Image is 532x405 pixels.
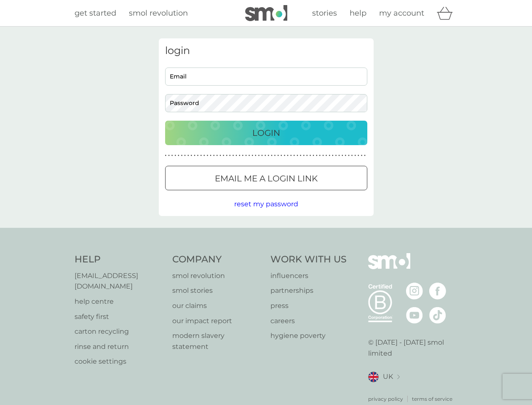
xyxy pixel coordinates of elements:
[165,45,367,57] h3: login
[213,154,215,158] p: ●
[270,316,347,327] a: careers
[312,8,337,18] span: stories
[191,154,192,158] p: ●
[75,326,164,337] a: carton recycling
[379,7,424,19] a: my account
[75,311,164,322] a: safety first
[245,5,287,21] img: smol
[75,356,164,367] a: cookie settings
[255,154,257,158] p: ●
[368,337,458,359] p: © [DATE] - [DATE] smol limited
[319,154,321,158] p: ●
[368,395,403,403] a: privacy policy
[172,330,262,352] a: modern slavery statement
[332,154,334,158] p: ●
[338,154,340,158] p: ●
[242,154,244,158] p: ●
[171,154,173,158] p: ●
[268,154,270,158] p: ●
[261,154,263,158] p: ●
[194,154,195,158] p: ●
[342,154,343,158] p: ●
[277,154,279,158] p: ●
[351,154,353,158] p: ●
[165,166,367,190] button: Email me a login link
[217,154,218,158] p: ●
[172,285,262,296] a: smol stories
[233,154,234,158] p: ●
[75,7,116,19] a: get started
[354,154,356,158] p: ●
[270,270,347,281] a: influencers
[129,8,188,18] span: smol revolution
[306,154,308,158] p: ●
[313,154,314,158] p: ●
[207,154,209,158] p: ●
[252,126,280,140] p: Login
[429,283,446,300] img: visit the smol Facebook page
[322,154,324,158] p: ●
[379,8,424,18] span: my account
[358,154,359,158] p: ●
[165,154,167,158] p: ●
[215,172,318,185] p: Email me a login link
[75,296,164,307] a: help centre
[75,8,116,18] span: get started
[297,154,298,158] p: ●
[165,121,367,145] button: Login
[335,154,337,158] p: ●
[300,154,302,158] p: ●
[172,270,262,281] a: smol revolution
[326,154,327,158] p: ●
[397,375,400,379] img: select a new location
[270,253,347,266] h4: Work With Us
[270,285,347,296] p: partnerships
[203,154,205,158] p: ●
[329,154,330,158] p: ●
[75,270,164,292] a: [EMAIL_ADDRESS][DOMAIN_NAME]
[437,5,458,22] div: basket
[284,154,286,158] p: ●
[345,154,347,158] p: ●
[184,154,186,158] p: ●
[181,154,183,158] p: ●
[270,300,347,311] a: press
[271,154,273,158] p: ●
[187,154,189,158] p: ●
[303,154,305,158] p: ●
[412,395,452,403] a: terms of service
[75,341,164,352] a: rinse and return
[235,154,237,158] p: ●
[429,307,446,324] img: visit the smol Tiktok page
[348,154,350,158] p: ●
[364,154,366,158] p: ●
[129,7,188,19] a: smol revolution
[200,154,202,158] p: ●
[265,154,266,158] p: ●
[368,372,379,382] img: UK flag
[249,154,250,158] p: ●
[174,154,176,158] p: ●
[361,154,363,158] p: ●
[234,200,298,208] span: reset my password
[287,154,289,158] p: ●
[223,154,225,158] p: ●
[270,330,347,341] a: hygiene poverty
[210,154,211,158] p: ●
[172,300,262,311] p: our claims
[350,8,366,18] span: help
[75,253,164,266] h4: Help
[251,154,253,158] p: ●
[172,253,262,266] h4: Company
[316,154,318,158] p: ●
